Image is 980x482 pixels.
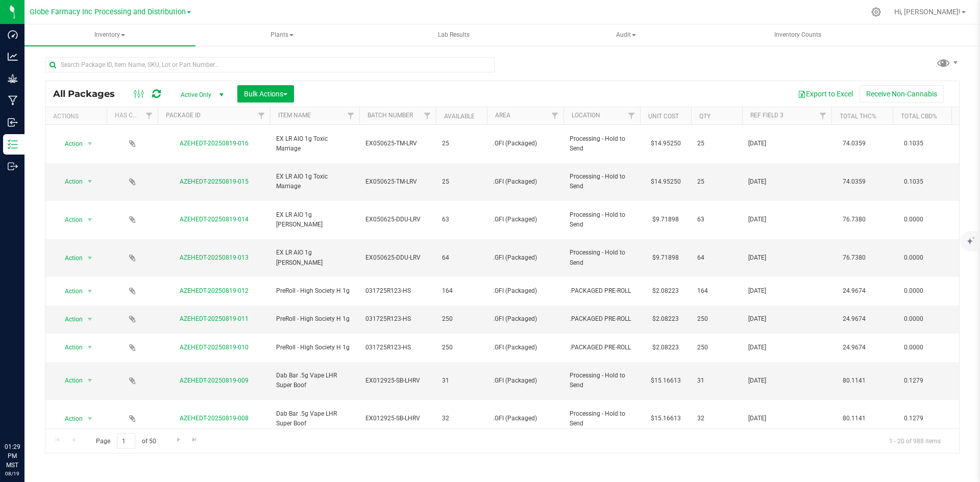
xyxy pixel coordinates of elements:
a: Audit [541,24,712,46]
span: Action [56,412,83,426]
span: select [84,412,96,426]
span: 0.1279 [899,411,928,426]
a: Filter [141,107,158,124]
span: 64 [697,253,736,263]
td: $2.08223 [640,334,691,362]
span: .GFI (Packaged) [493,177,557,187]
a: Inventory Counts [713,24,884,46]
td: $15.16613 [640,400,691,438]
a: Filter [815,107,831,124]
a: Package ID [166,112,201,119]
span: EX050625-DDU-LRV [365,253,430,263]
button: Receive Non-Cannabis [860,85,944,103]
span: 80.1141 [838,373,871,388]
span: .GFI (Packaged) [493,343,557,352]
span: EX LR AIO 1g Toxic Marriage [276,172,353,191]
inline-svg: Analytics [8,52,18,62]
span: EX012925-SB-LHRV [365,414,430,423]
span: select [84,213,96,227]
a: Filter [253,107,270,124]
p: 01:29 PM MST [5,442,20,470]
inline-svg: Grow [8,73,18,84]
a: AZEHEDT-20250819-009 [180,377,249,384]
span: 0.0000 [899,312,928,326]
span: .GFI (Packaged) [493,414,557,423]
span: 24.9674 [838,312,871,326]
span: select [84,373,96,388]
span: Audit [541,25,711,45]
span: 64 [442,253,481,263]
a: Batch Number [367,112,413,119]
span: [DATE] [748,314,825,324]
span: [DATE] [748,414,825,423]
span: .GFI (Packaged) [493,376,557,386]
input: 1 [117,433,135,449]
span: 0.1035 [899,174,928,189]
span: 76.7380 [838,212,871,227]
inline-svg: Inventory [8,139,18,149]
a: Area [495,112,510,119]
span: 25 [442,139,481,148]
span: [DATE] [748,253,825,263]
span: .PACKAGED PRE-ROLL [570,286,634,296]
a: Inventory [24,24,195,46]
span: [DATE] [748,215,825,224]
span: .GFI (Packaged) [493,286,557,296]
span: .GFI (Packaged) [493,215,557,224]
span: PreRoll - High Society H 1g [276,314,353,324]
button: Bulk Actions [237,85,294,103]
span: Processing - Hold to Send [570,409,634,428]
span: 250 [442,343,481,352]
span: EX050625-TM-LRV [365,139,430,148]
span: 031725R123-HS [365,286,430,296]
a: Filter [342,107,359,124]
span: Dab Bar .5g Vape LHR Super Boof [276,409,353,428]
a: Location [572,112,600,119]
span: 0.0000 [899,212,928,227]
inline-svg: Outbound [8,161,18,171]
span: 0.0000 [899,284,928,298]
a: AZEHEDT-20250819-015 [180,178,249,185]
span: 0.1035 [899,136,928,151]
span: [DATE] [748,376,825,386]
a: AZEHEDT-20250819-008 [180,415,249,422]
a: Go to the next page [171,433,186,447]
span: Processing - Hold to Send [570,172,634,191]
span: EX LR AIO 1g Toxic Marriage [276,134,353,154]
span: 031725R123-HS [365,343,430,352]
a: AZEHEDT-20250819-016 [180,140,249,147]
span: 31 [697,376,736,386]
span: Action [56,174,83,189]
td: $14.95250 [640,125,691,163]
span: [DATE] [748,139,825,148]
span: Lab Results [424,31,483,39]
span: EX LR AIO 1g [PERSON_NAME] [276,248,353,267]
td: $15.16613 [640,362,691,400]
span: 31 [442,376,481,386]
a: Lab Results [369,24,540,46]
a: AZEHEDT-20250819-011 [180,315,249,322]
span: select [84,174,96,189]
inline-svg: Manufacturing [8,95,18,106]
span: 0.0000 [899,340,928,355]
span: EX LR AIO 1g [PERSON_NAME] [276,210,353,230]
span: PreRoll - High Society H 1g [276,343,353,352]
span: 63 [697,215,736,224]
span: Action [56,312,83,326]
a: AZEHEDT-20250819-012 [180,287,249,294]
span: 0.0000 [899,250,928,265]
iframe: Resource center unread badge [30,399,42,411]
inline-svg: Inbound [8,117,18,128]
span: EX050625-TM-LRV [365,177,430,187]
span: Globe Farmacy Inc Processing and Distribution [30,8,186,16]
span: Action [56,340,83,354]
span: EX012925-SB-LHRV [365,376,430,386]
a: Filter [419,107,436,124]
span: 25 [442,177,481,187]
span: [DATE] [748,286,825,296]
p: 08/19 [5,470,20,477]
td: $14.95250 [640,163,691,201]
td: $2.08223 [640,306,691,334]
span: Action [56,251,83,265]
